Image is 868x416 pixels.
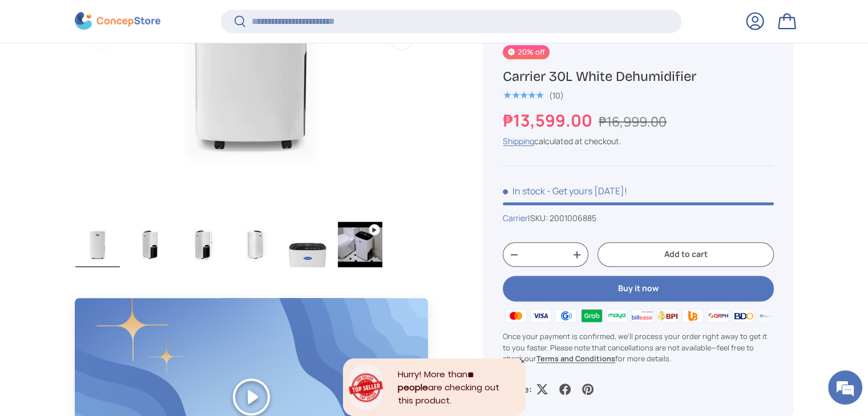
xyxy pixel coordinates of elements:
[550,213,596,223] span: 2001006885
[629,307,655,324] img: billease
[503,109,595,132] strong: ₱13,599.00
[503,91,543,101] div: 5.0 out of 5.0 stars
[554,307,579,324] img: gcash
[187,6,215,33] div: Minimize live chat window
[731,307,756,324] img: bdo
[503,276,773,301] button: Buy it now
[528,307,554,324] img: visa
[597,242,773,267] button: Add to cart
[549,91,564,100] div: (10)
[705,307,730,324] img: qrph
[75,13,160,30] img: ConcepStore
[520,358,526,364] div: Close
[756,307,781,324] img: metrobank
[503,68,773,85] h1: Carrier 30L White Dehumidifier
[338,222,382,267] img: carrier-30 liter-dehumidifier-youtube-demo-video-concepstore
[503,307,528,324] img: master
[530,213,548,223] span: SKU:
[75,222,120,267] img: carrier-dehumidifier-30-liter-full-view-concepstore
[503,332,773,365] p: Once your payment is confirmed, we'll process your order right away to get it to you faster. Plea...
[655,307,680,324] img: bpi
[680,307,705,324] img: ubp
[59,64,192,79] div: Chat with us now
[503,185,545,197] span: In stock
[6,287,217,327] textarea: Type your message and hit 'Enter'
[66,132,158,247] span: We're online!
[180,222,225,267] img: carrier-dehumidifier-30-liter-left-side-with-dimensions-view-concepstore
[503,135,773,147] div: calculated at checkout.
[599,112,667,130] s: ₱16,999.00
[604,307,629,324] img: maya
[503,213,528,223] a: Carrier
[503,90,543,101] span: ★★★★★
[547,185,627,197] p: - Get yours [DATE]!
[536,353,615,364] a: Terms and Conditions
[285,222,330,267] img: carrier-dehumidifier-30-liter-top-with-buttons-view-concepstore
[528,213,596,223] span: |
[233,222,277,267] img: carrier-dehumidifier-30-liter-right-side-view-concepstore
[503,88,564,101] a: 5.0 out of 5.0 stars (10)
[128,222,172,267] img: carrier-dehumidifier-30-liter-left-side-view-concepstore
[579,307,604,324] img: grabpay
[503,136,534,146] a: Shipping
[503,45,549,59] span: 20% off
